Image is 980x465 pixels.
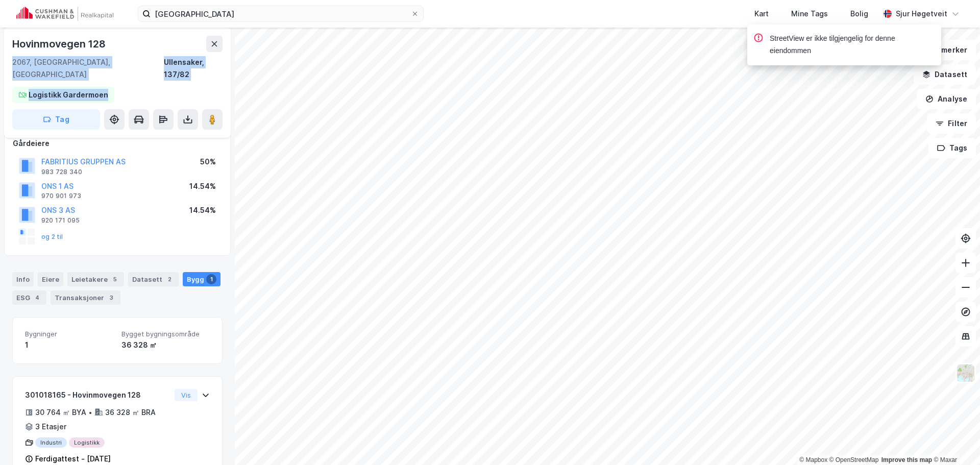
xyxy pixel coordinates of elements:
[105,406,156,419] div: 36 328 ㎡ BRA
[35,453,111,465] div: Ferdigattest - [DATE]
[13,137,222,150] div: Gårdeiere
[791,8,828,20] div: Mine Tags
[175,389,198,401] button: Vis
[121,339,210,351] div: 36 328 ㎡
[189,180,216,192] div: 14.54%
[829,456,879,463] a: OpenStreetMap
[12,36,108,52] div: Hovinmovegen 128
[754,8,769,20] div: Kart
[12,290,46,305] div: ESG
[928,138,976,158] button: Tags
[12,109,100,130] button: Tag
[41,192,81,200] div: 970 901 973
[917,89,976,109] button: Analyse
[41,168,82,176] div: 983 728 340
[929,416,980,465] iframe: Chat Widget
[88,408,92,417] div: •
[206,274,216,284] div: 1
[35,406,86,419] div: 30 764 ㎡ BYA
[16,7,113,21] img: cushman-wakefield-realkapital-logo.202ea83816669bd177139c58696a8fa1.svg
[41,216,80,225] div: 920 171 095
[914,64,976,85] button: Datasett
[896,8,947,20] div: Sjur Høgetveit
[35,421,66,433] div: 3 Etasjer
[770,33,933,57] div: StreetView er ikke tilgjengelig for denne eiendommen
[25,389,170,401] div: 301018165 - Hovinmovegen 128
[121,330,210,338] span: Bygget bygningsområde
[12,56,164,81] div: 2067, [GEOGRAPHIC_DATA], [GEOGRAPHIC_DATA]
[850,8,868,20] div: Bolig
[183,272,220,286] div: Bygg
[189,204,216,216] div: 14.54%
[106,292,116,303] div: 3
[25,330,113,338] span: Bygninger
[110,274,120,284] div: 5
[927,113,976,134] button: Filter
[25,339,113,351] div: 1
[929,416,980,465] div: Kontrollprogram for chat
[164,274,175,284] div: 2
[799,456,827,463] a: Mapbox
[67,272,124,286] div: Leietakere
[151,6,411,21] input: Søk på adresse, matrikkel, gårdeiere, leietakere eller personer
[38,272,63,286] div: Eiere
[164,56,223,81] div: Ullensaker, 137/82
[32,292,42,303] div: 4
[200,156,216,168] div: 50%
[29,89,108,101] div: Logistikk Gardermoen
[956,363,975,383] img: Z
[128,272,179,286] div: Datasett
[12,272,34,286] div: Info
[51,290,120,305] div: Transaksjoner
[881,456,932,463] a: Improve this map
